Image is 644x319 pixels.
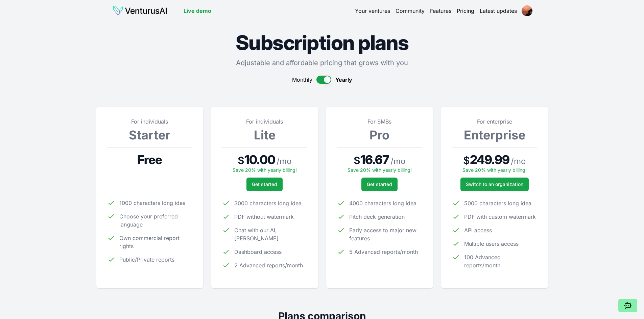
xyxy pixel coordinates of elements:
span: Free [137,153,162,166]
span: Yearly [335,76,352,84]
a: Switch to an organization [460,178,529,191]
h3: Lite [222,128,307,142]
span: 249.99 [470,153,509,166]
span: 3000 characters long idea [234,199,302,207]
span: 5 Advanced reports/month [349,248,418,256]
span: API access [464,226,492,234]
span: Save 20% with yearly billing! [462,167,527,173]
span: / mo [277,156,291,167]
span: Multiple users access [464,240,519,248]
span: 1000 characters long idea [119,199,186,207]
span: Get started [252,181,277,188]
span: Monthly [292,76,312,84]
span: Save 20% with yearly billing! [233,167,297,173]
h1: Subscription plans [96,32,548,53]
img: ACg8ocJU38WVmJJNySRznuH23Cjnk9FKH56F1hZdb4RwpzJEUy4Auwhb2A=s96-c [522,5,532,16]
span: Early access to major new features [349,226,422,242]
p: For individuals [222,117,307,126]
span: Get started [367,181,392,188]
h3: Pro [337,128,422,142]
span: 2 Advanced reports/month [234,261,303,269]
span: 16.67 [360,153,389,166]
a: Features [430,7,451,15]
span: 100 Advanced reports/month [464,253,537,269]
span: Chat with our AI, [PERSON_NAME] [234,226,307,242]
span: $ [354,154,360,166]
p: For enterprise [452,117,537,126]
span: Own commercial report rights [119,234,192,250]
span: PDF with custom watermark [464,213,536,221]
span: / mo [511,156,526,167]
span: Dashboard access [234,248,282,256]
p: Adjustable and affordable pricing that grows with you [96,58,548,68]
span: Choose your preferred language [119,212,192,229]
span: 10.00 [244,153,275,166]
h3: Enterprise [452,128,537,142]
a: Live demo [184,7,211,15]
span: 4000 characters long idea [349,199,416,207]
button: Get started [361,178,398,191]
span: $ [238,154,244,166]
a: Latest updates [480,7,517,15]
a: Pricing [457,7,474,15]
span: 5000 characters long idea [464,199,531,207]
span: Save 20% with yearly billing! [348,167,412,173]
span: $ [463,154,470,166]
a: Community [396,7,425,15]
a: Your ventures [355,7,390,15]
img: logo [113,5,167,16]
p: For SMBs [337,117,422,126]
p: For individuals [107,117,192,126]
span: Public/Private reports [119,256,174,264]
h3: Starter [107,128,192,142]
span: PDF without watermark [234,213,294,221]
button: Get started [246,178,283,191]
span: Pitch deck generation [349,213,405,221]
span: / mo [390,156,405,167]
